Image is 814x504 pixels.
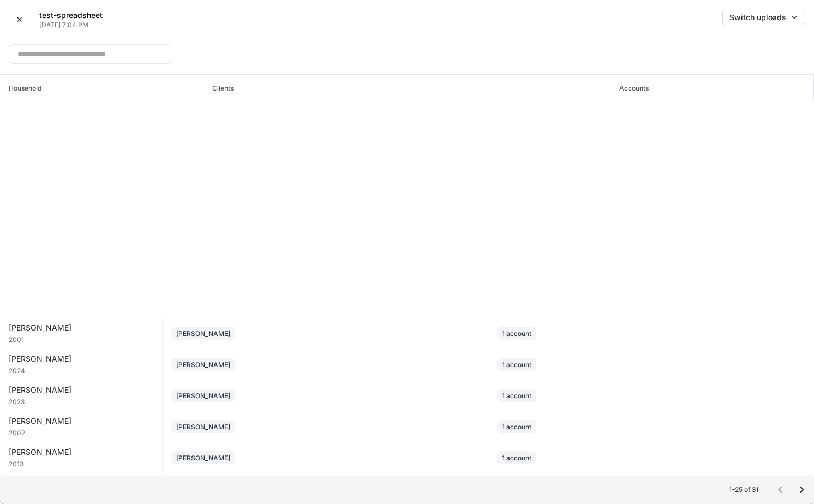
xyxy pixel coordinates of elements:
[791,479,813,501] button: Go to next page
[39,21,103,29] p: [DATE] 7:04 PM
[9,364,153,375] div: 2024
[729,14,798,21] div: Switch uploads
[9,447,153,458] div: [PERSON_NAME]
[9,458,153,469] div: 2013
[9,395,153,406] div: 2023
[9,427,153,437] div: 2002
[502,328,531,339] div: 1 account
[502,453,531,463] div: 1 account
[722,9,805,26] button: Switch uploads
[9,333,153,344] div: 2001
[39,10,103,21] h5: test-spreadsheet
[502,422,531,432] div: 1 account
[9,353,153,364] div: [PERSON_NAME]
[203,83,234,93] h6: Clients
[16,16,23,23] div: ✕
[610,83,649,93] h6: Accounts
[9,322,153,333] div: [PERSON_NAME]
[176,328,230,339] div: [PERSON_NAME]
[502,391,531,401] div: 1 account
[9,9,31,31] button: ✕
[9,385,153,395] div: [PERSON_NAME]
[176,422,230,432] div: [PERSON_NAME]
[610,75,813,100] span: Accounts
[203,75,610,100] span: Clients
[176,391,230,401] div: [PERSON_NAME]
[176,359,230,370] div: [PERSON_NAME]
[502,359,531,370] div: 1 account
[9,416,153,427] div: [PERSON_NAME]
[176,453,230,463] div: [PERSON_NAME]
[729,485,758,494] p: 1–25 of 31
